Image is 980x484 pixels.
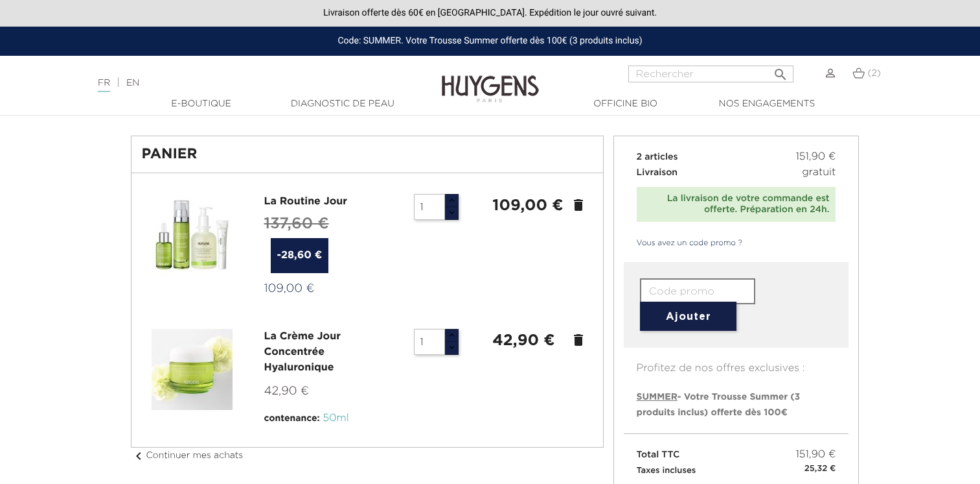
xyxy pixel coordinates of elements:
[131,448,146,464] i: chevron_left
[131,451,244,460] a: chevron_leftContinuer mes achats
[868,69,881,78] span: (2)
[640,278,755,304] input: Code promo
[773,63,788,79] i: 
[492,333,554,348] strong: 42,90 €
[442,54,539,104] img: Huygens
[323,413,349,424] span: 50ml
[637,152,678,162] span: 2 articles
[264,414,320,423] span: contenance:
[91,75,398,91] div: |
[637,450,680,459] span: Total TTC
[264,332,341,373] a: La Crème Jour Concentrée Hyaluronique
[126,79,139,88] a: EN
[637,393,801,417] span: - Votre Trousse Summer (3 produits inclus) offerte dès 100€
[769,62,792,79] button: 
[571,332,586,348] a: delete
[637,466,696,475] small: Taxes incluses
[637,393,678,402] span: SUMMER
[702,97,832,111] a: Nos engagements
[98,79,110,92] a: FR
[571,197,586,213] a: delete
[264,283,315,295] span: 109,00 €
[264,385,309,397] span: 42,90 €
[271,238,329,273] span: -28,60 €
[264,197,348,207] a: La Routine Jour
[142,147,593,162] h1: Panier
[278,97,407,111] a: Diagnostic de peau
[643,193,830,215] div: La livraison de votre commande est offerte. Préparation en 24h.
[561,97,690,111] a: Officine Bio
[637,168,678,177] span: Livraison
[628,66,793,82] input: Rechercher
[640,302,736,331] button: Ajouter
[624,348,849,376] p: Profitez de nos offres exclusives :
[152,194,233,275] img: La Routine Jour
[804,463,836,476] small: 25,32 €
[795,149,836,165] span: 151,90 €
[852,68,881,79] a: (2)
[137,97,266,111] a: E-Boutique
[152,329,233,410] img: La Crème Jour Concentrée Hyaluronique
[624,237,743,249] a: Vous avez un code promo ?
[264,216,329,232] span: 137,60 €
[795,447,836,463] span: 151,90 €
[802,165,836,180] span: gratuit
[492,198,563,213] strong: 109,00 €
